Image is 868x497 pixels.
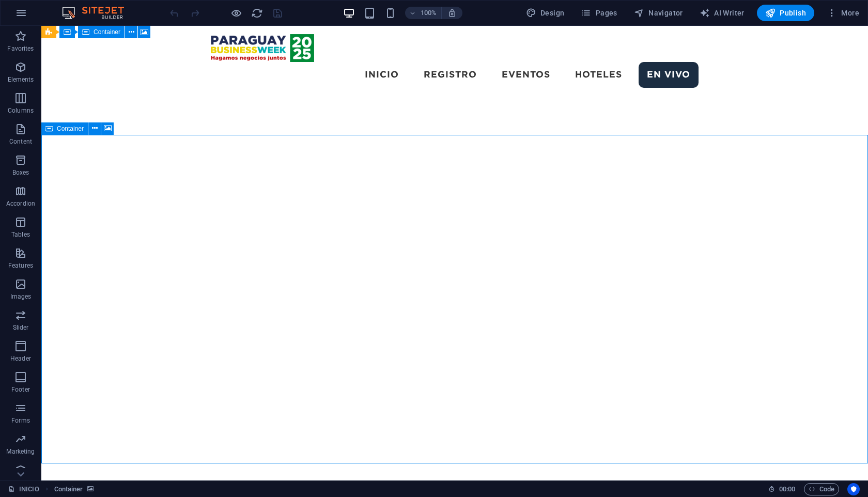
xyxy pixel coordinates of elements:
[11,416,30,425] p: Forms
[779,483,795,495] span: 00 00
[230,7,242,19] button: Click here to leave preview mode and continue editing
[8,106,34,115] p: Columns
[6,447,35,456] p: Marketing
[804,483,839,495] button: Code
[9,137,32,146] p: Content
[522,5,569,21] button: Design
[630,5,687,21] button: Navigator
[8,483,39,495] a: Click to cancel selection. Double-click to open Pages
[526,8,565,18] span: Design
[786,485,788,493] span: :
[8,75,34,84] p: Elements
[12,168,29,177] p: Boxes
[59,7,137,19] img: Editor Logo
[695,5,749,21] button: AI Writer
[87,486,94,492] i: This element contains a background
[634,8,683,18] span: Navigator
[13,323,29,332] p: Slider
[11,230,30,239] p: Tables
[10,292,32,301] p: Images
[809,483,834,495] span: Code
[581,8,617,18] span: Pages
[11,385,30,394] p: Footer
[7,44,34,53] p: Favorites
[447,8,457,18] i: On resize automatically adjust zoom level to fit chosen device.
[827,8,859,18] span: More
[8,261,33,270] p: Features
[10,354,31,363] p: Header
[6,199,35,208] p: Accordion
[577,5,621,21] button: Pages
[823,5,863,21] button: More
[700,8,745,18] span: AI Writer
[768,483,796,495] h6: Session time
[57,126,84,132] span: Container
[94,29,120,35] span: Container
[405,7,442,19] button: 100%
[757,5,814,21] button: Publish
[251,7,263,19] i: Reload page
[251,7,263,19] button: reload
[522,5,569,21] div: Design (Ctrl+Alt+Y)
[54,483,83,495] span: Click to select. Double-click to edit
[421,7,437,19] h6: 100%
[847,483,860,495] button: Usercentrics
[765,8,806,18] span: Publish
[54,483,94,495] nav: breadcrumb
